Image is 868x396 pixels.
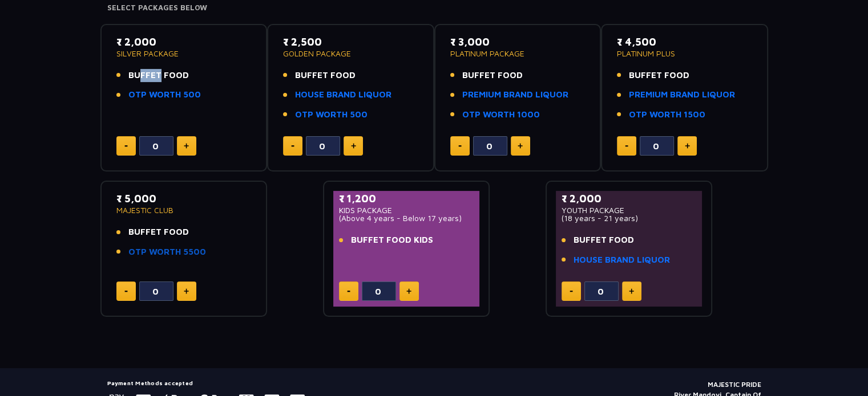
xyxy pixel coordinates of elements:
[562,191,697,206] p: ₹ 2,000
[107,379,305,386] h5: Payment Methods accepted
[629,88,735,101] a: PREMIUM BRAND LIQUOR
[116,206,252,214] p: MAJESTIC CLUB
[295,88,391,101] a: HOUSE BRAND LIQUOR
[283,50,418,58] p: GOLDEN PACKAGE
[574,234,634,247] span: BUFFET FOOD
[128,226,189,239] span: BUFFET FOOD
[283,34,418,50] p: ₹ 2,500
[128,246,206,259] a: OTP WORTH 5500
[629,69,689,82] span: BUFFET FOOD
[128,69,189,82] span: BUFFET FOOD
[351,234,433,247] span: BUFFET FOOD KIDS
[617,50,752,58] p: PLATINUM PLUS
[617,34,752,50] p: ₹ 4,500
[339,206,474,214] p: KIDS PACKAGE
[184,288,189,294] img: plus
[116,191,252,206] p: ₹ 5,000
[625,145,628,147] img: minus
[450,34,586,50] p: ₹ 3,000
[124,291,128,292] img: minus
[450,50,586,58] p: PLATINUM PACKAGE
[629,288,634,294] img: plus
[462,88,568,101] a: PREMIUM BRAND LIQUOR
[570,291,573,292] img: minus
[107,3,761,13] h4: Select Packages Below
[184,143,189,149] img: plus
[406,288,411,294] img: plus
[562,214,697,222] p: (18 years - 21 years)
[629,108,705,121] a: OTP WORTH 1500
[562,206,697,214] p: YOUTH PACKAGE
[124,145,128,147] img: minus
[462,69,523,82] span: BUFFET FOOD
[462,108,540,121] a: OTP WORTH 1000
[291,145,294,147] img: minus
[458,145,462,147] img: minus
[295,69,356,82] span: BUFFET FOOD
[518,143,523,149] img: plus
[339,214,474,222] p: (Above 4 years - Below 17 years)
[685,143,690,149] img: plus
[116,50,252,58] p: SILVER PACKAGE
[295,108,368,121] a: OTP WORTH 500
[351,143,356,149] img: plus
[116,34,252,50] p: ₹ 2,000
[347,291,350,292] img: minus
[339,191,474,206] p: ₹ 1,200
[574,254,670,267] a: HOUSE BRAND LIQUOR
[128,88,201,101] a: OTP WORTH 500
